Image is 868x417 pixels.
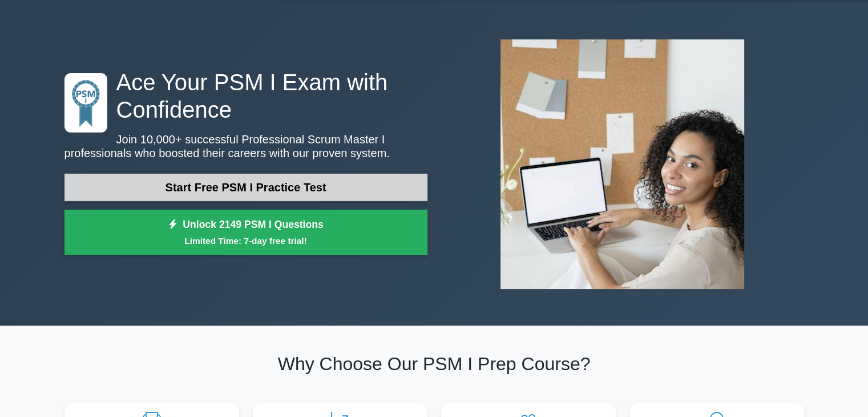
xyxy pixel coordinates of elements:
[64,174,427,201] a: Start Free PSM I Practice Test
[64,210,427,255] a: Unlock 2149 PSM I QuestionsLimited Time: 7-day free trial!
[64,133,427,160] p: Join 10,000+ successful Professional Scrum Master I professionals who boosted their careers with ...
[64,69,427,123] h1: Ace Your PSM I Exam with Confidence
[79,234,413,247] small: Limited Time: 7-day free trial!
[64,353,804,375] h2: Why Choose Our PSM I Prep Course?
